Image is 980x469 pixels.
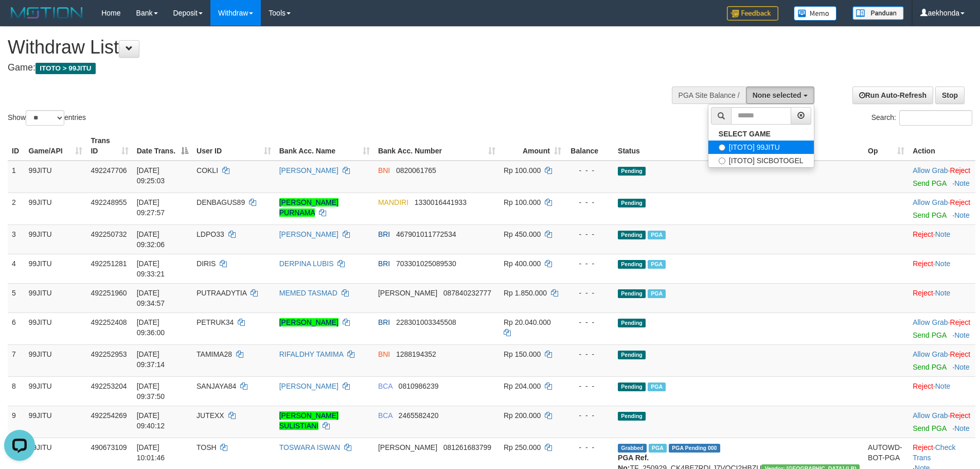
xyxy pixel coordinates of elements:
a: [PERSON_NAME] [279,230,338,238]
span: [DATE] 09:36:00 [137,318,165,337]
span: PGA Pending [669,444,720,453]
span: 490673109 [91,443,127,451]
span: 492254269 [91,411,127,420]
span: [PERSON_NAME] [378,289,437,297]
a: Allow Grab [913,198,948,206]
input: [ITOTO] SICBOTOGEL [719,158,725,164]
a: [PERSON_NAME] [279,166,338,175]
img: Button%20Memo.svg [794,6,837,21]
span: MANDIRI [378,198,408,206]
div: - - - [569,410,610,421]
a: Reject [950,166,971,175]
a: Send PGA [913,179,946,187]
span: 492251281 [91,259,127,268]
td: · [908,254,975,283]
span: Marked by aekjaguar [648,260,666,269]
h4: Game: [8,63,643,73]
span: Rp 1.850.000 [504,289,547,297]
td: · [908,193,975,224]
a: RIFALDHY TAMIMA [279,350,343,358]
span: Rp 250.000 [504,443,541,451]
th: Game/API: activate to sort column ascending [25,131,87,161]
a: Send PGA [913,363,946,371]
td: 99JITU [25,161,87,193]
button: None selected [746,86,814,104]
a: Reject [950,318,971,326]
div: - - - [569,381,610,391]
span: BRI [378,259,390,268]
a: Reject [950,198,971,206]
span: 492247706 [91,166,127,175]
span: BRI [378,230,390,238]
td: · [908,344,975,376]
span: Rp 100.000 [504,166,541,175]
th: Date Trans.: activate to sort column descending [133,131,192,161]
td: 99JITU [25,312,87,344]
td: · [908,283,975,312]
td: · [908,406,975,438]
a: Run Auto-Refresh [852,86,933,104]
span: · [913,166,950,175]
span: Copy 087840232777 to clipboard [443,289,491,297]
button: Open LiveChat chat widget [4,4,35,35]
a: Note [954,331,970,339]
a: Reject [913,289,933,297]
td: 8 [8,376,25,406]
span: Rp 200.000 [504,411,541,420]
a: Send PGA [913,331,946,339]
span: TOSH [197,443,217,451]
th: Balance [565,131,614,161]
a: Check Trans [913,443,955,462]
a: Note [935,230,951,238]
select: Showentries [26,110,64,126]
label: Show entries [8,110,86,126]
div: - - - [569,165,610,176]
a: TOSWARA ISWAN [279,443,341,451]
a: Reject [913,443,933,451]
span: Rp 400.000 [504,259,541,268]
a: [PERSON_NAME] [279,318,338,326]
a: Note [935,289,951,297]
span: Copy 228301003345508 to clipboard [396,318,456,326]
span: Pending [618,351,646,359]
span: [DATE] 09:27:57 [137,198,165,217]
div: - - - [569,229,610,239]
span: Pending [618,199,646,207]
span: BCA [378,411,393,420]
a: Send PGA [913,424,946,432]
span: [DATE] 09:37:14 [137,350,165,369]
a: Allow Grab [913,318,948,326]
div: - - - [569,258,610,269]
a: MEMED TASMAD [279,289,337,297]
a: SELECT GAME [708,127,814,141]
span: 492248955 [91,198,127,206]
td: 99JITU [25,376,87,406]
span: [DATE] 09:25:03 [137,166,165,185]
th: Bank Acc. Name: activate to sort column ascending [275,131,374,161]
span: BNI [378,350,390,358]
img: Feedback.jpg [727,6,778,21]
span: Rp 450.000 [504,230,541,238]
td: 99JITU [25,224,87,254]
span: Copy 2465582420 to clipboard [399,411,439,420]
span: [PERSON_NAME] [378,443,437,451]
span: BNI [378,166,390,175]
th: Bank Acc. Number: activate to sort column ascending [374,131,500,161]
td: 2 [8,193,25,224]
span: Rp 20.040.000 [504,318,551,326]
a: Allow Grab [913,350,948,358]
div: PGA Site Balance / [672,86,746,104]
span: Pending [618,167,646,176]
span: [DATE] 10:01:46 [137,443,165,462]
b: SELECT GAME [719,130,771,138]
span: Copy 703301025089530 to clipboard [396,259,456,268]
td: · [908,376,975,406]
span: ITOTO > 99JITU [35,63,96,74]
a: Note [954,179,970,187]
span: Rp 204.000 [504,382,541,390]
span: DENBAGUS89 [197,198,245,206]
th: Op: activate to sort column ascending [864,131,908,161]
th: Trans ID: activate to sort column ascending [86,131,132,161]
span: Marked by aekjaguar [648,383,666,391]
span: Copy 1330016441933 to clipboard [415,198,467,206]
